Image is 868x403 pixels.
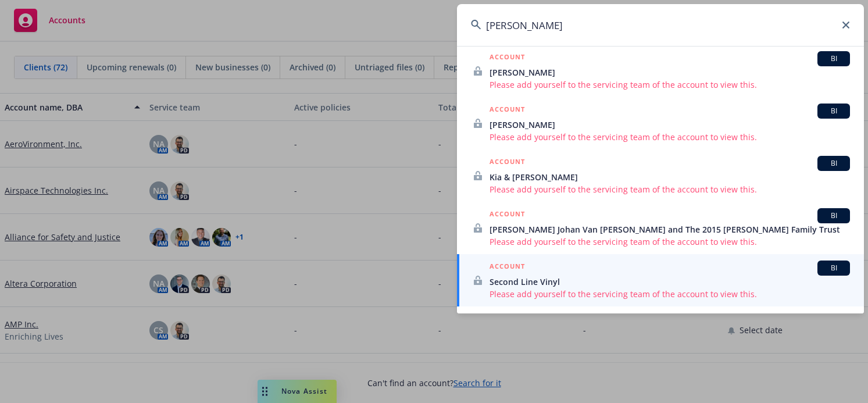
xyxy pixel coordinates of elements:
[490,288,850,300] span: Please add yourself to the servicing team of the account to view this.
[822,54,845,64] span: BI
[457,45,864,97] a: ACCOUNTBI[PERSON_NAME]Please add yourself to the servicing team of the account to view this.
[822,158,845,169] span: BI
[490,236,850,248] span: Please add yourself to the servicing team of the account to view this.
[457,254,864,306] a: ACCOUNTBISecond Line VinylPlease add yourself to the servicing team of the account to view this.
[457,97,864,149] a: ACCOUNTBI[PERSON_NAME]Please add yourself to the servicing team of the account to view this.
[490,223,850,236] span: [PERSON_NAME] Johan Van [PERSON_NAME] and The 2015 [PERSON_NAME] Family Trust
[490,104,525,117] h5: ACCOUNT
[490,156,525,170] h5: ACCOUNT
[490,119,850,131] span: [PERSON_NAME]
[490,261,525,274] h5: ACCOUNT
[822,211,845,221] span: BI
[490,171,850,183] span: Kia & [PERSON_NAME]
[490,51,525,65] h5: ACCOUNT
[457,202,864,254] a: ACCOUNTBI[PERSON_NAME] Johan Van [PERSON_NAME] and The 2015 [PERSON_NAME] Family TrustPlease add ...
[490,208,525,222] h5: ACCOUNT
[822,106,845,116] span: BI
[490,66,850,79] span: [PERSON_NAME]
[822,263,845,273] span: BI
[490,183,850,195] span: Please add yourself to the servicing team of the account to view this.
[457,4,864,46] input: Search...
[490,79,850,91] span: Please add yourself to the servicing team of the account to view this.
[490,276,850,288] span: Second Line Vinyl
[490,131,850,143] span: Please add yourself to the servicing team of the account to view this.
[457,149,864,202] a: ACCOUNTBIKia & [PERSON_NAME]Please add yourself to the servicing team of the account to view this.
